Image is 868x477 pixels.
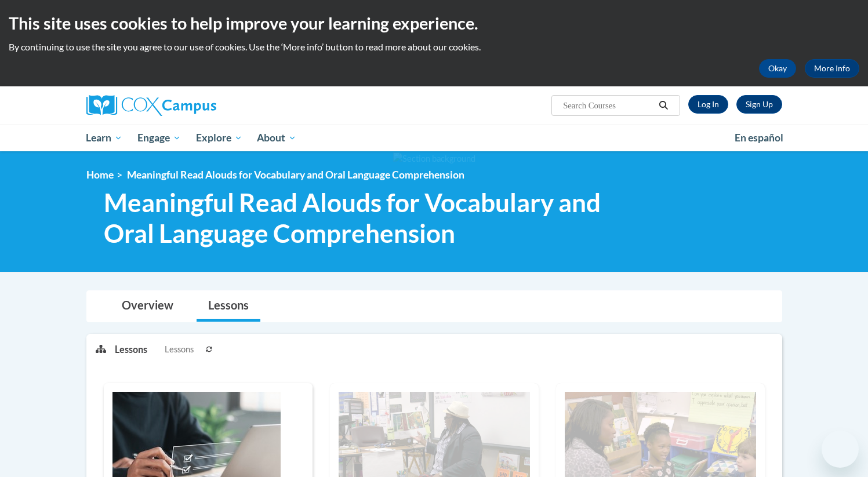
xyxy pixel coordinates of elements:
[805,59,859,78] a: More Info
[86,95,216,116] img: Cox Campus
[104,187,622,249] span: Meaningful Read Alouds for Vocabulary and Oral Language Comprehension
[393,152,475,165] img: Section background
[79,125,130,151] a: Learn
[137,131,181,145] span: Engage
[655,99,672,112] button: Search
[86,95,307,116] a: Cox Campus
[86,131,122,145] span: Learn
[688,95,728,114] a: Log In
[9,12,859,35] h2: This site uses cookies to help improve your learning experience.
[736,95,782,114] a: Register
[69,125,800,151] div: Main menu
[822,431,859,468] iframe: Button to launch messaging window
[196,131,242,145] span: Explore
[759,59,796,78] button: Okay
[188,125,250,151] a: Explore
[257,131,296,145] span: About
[735,132,783,144] span: En español
[115,343,147,356] p: Lessons
[727,126,791,150] a: En español
[249,125,304,151] a: About
[127,169,464,181] span: Meaningful Read Alouds for Vocabulary and Oral Language Comprehension
[86,169,114,181] a: Home
[130,125,188,151] a: Engage
[165,343,194,356] span: Lessons
[197,291,260,322] a: Lessons
[562,99,655,112] input: Search Courses
[110,291,185,322] a: Overview
[9,41,859,53] p: By continuing to use the site you agree to our use of cookies. Use the ‘More info’ button to read...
